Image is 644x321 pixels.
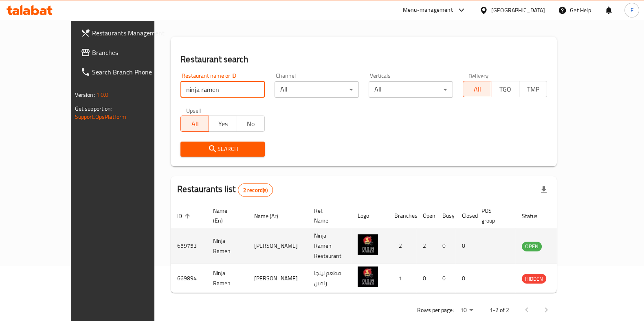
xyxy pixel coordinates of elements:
[74,23,178,43] a: Restaurants Management
[455,264,475,293] td: 0
[358,234,378,255] img: Ninja Ramen
[314,206,341,225] span: Ref. Name
[630,6,633,15] span: F
[351,203,388,228] th: Logo
[522,274,546,284] span: HIDDEN
[177,183,273,197] h2: Restaurants list
[388,264,416,293] td: 1
[209,116,237,132] button: Yes
[92,67,172,77] span: Search Branch Phone
[491,6,545,15] div: [GEOGRAPHIC_DATA]
[240,118,262,130] span: No
[177,211,193,221] span: ID
[254,211,289,221] span: Name (Ar)
[416,228,436,264] td: 2
[275,81,359,98] div: All
[522,211,548,221] span: Status
[92,28,172,38] span: Restaurants Management
[75,111,127,122] a: Support.OpsPlatform
[184,118,206,130] span: All
[212,118,234,130] span: Yes
[92,48,172,57] span: Branches
[248,228,308,264] td: [PERSON_NAME]
[75,90,95,100] span: Version:
[403,5,453,15] div: Menu-management
[238,186,273,194] span: 2 record(s)
[436,228,455,264] td: 0
[171,264,207,293] td: 669894
[74,43,178,62] a: Branches
[237,116,265,132] button: No
[213,206,238,225] span: Name (En)
[180,142,265,157] button: Search
[495,83,516,95] span: TGO
[466,83,488,95] span: All
[248,264,308,293] td: [PERSON_NAME]
[186,107,201,113] label: Upsell
[457,304,476,317] div: Rows per page:
[96,90,109,100] span: 1.0.0
[238,183,273,197] div: Total records count
[308,228,351,264] td: Ninja Ramen Restaurant
[436,264,455,293] td: 0
[358,266,378,287] img: Ninja Ramen
[416,203,436,228] th: Open
[523,83,544,95] span: TMP
[491,81,519,97] button: TGO
[388,203,416,228] th: Branches
[180,81,265,98] input: Search for restaurant name or ID..
[187,144,258,154] span: Search
[463,81,491,97] button: All
[180,116,209,132] button: All
[388,228,416,264] td: 2
[481,206,506,225] span: POS group
[522,242,542,251] span: OPEN
[534,180,554,200] div: Export file
[171,203,586,293] table: enhanced table
[207,264,248,293] td: Ninja Ramen
[519,81,547,97] button: TMP
[436,203,455,228] th: Busy
[75,103,112,114] span: Get support on:
[74,62,178,82] a: Search Branch Phone
[489,305,509,315] p: 1-2 of 2
[522,274,546,284] div: HIDDEN
[207,228,248,264] td: Ninja Ramen
[417,305,453,315] p: Rows per page:
[308,264,351,293] td: مطعم نينجا رامين
[369,81,453,98] div: All
[455,203,475,228] th: Closed
[468,73,489,79] label: Delivery
[455,228,475,264] td: 0
[171,228,207,264] td: 659753
[416,264,436,293] td: 0
[180,53,547,66] h2: Restaurant search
